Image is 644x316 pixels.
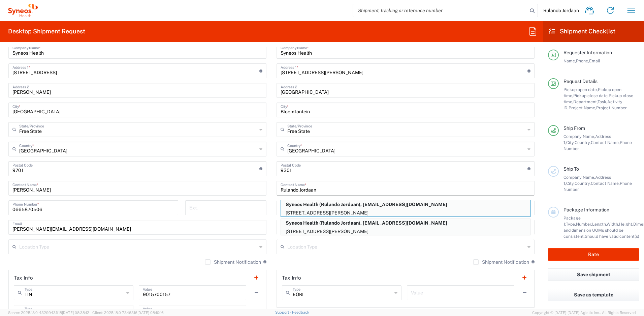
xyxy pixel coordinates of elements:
[275,310,292,314] a: Support
[563,216,581,227] span: Package 1:
[566,181,575,186] span: City,
[549,27,615,35] h2: Shipment Checklist
[563,134,595,139] span: Company Name,
[353,4,527,17] input: Shipment, tracking or reference number
[569,105,596,110] span: Project Name,
[563,79,598,84] span: Request Details
[281,200,530,209] p: Syneos Health (Rulando Jordaan), rulando.jordaan@syneoshealth.com
[62,311,89,315] span: [DATE] 08:38:12
[573,99,598,104] span: Department,
[543,7,579,13] span: Rulando Jordaan
[563,58,576,63] span: Name,
[8,27,85,35] h2: Desktop Shipment Request
[563,50,612,55] span: Requester Information
[137,311,164,315] span: [DATE] 08:10:16
[619,222,633,227] span: Height,
[281,219,530,227] p: Syneos Health (Rulando Jordaan), rulando.jordaan@syneoshealth.com
[591,140,620,145] span: Contact Name,
[607,222,619,227] span: Width,
[563,125,585,131] span: Ship From
[563,207,609,212] span: Package Information
[575,140,591,145] span: Country,
[563,87,598,92] span: Pickup open date,
[8,311,89,315] span: Server: 2025.18.0-4329943ff18
[589,58,600,63] span: Email
[292,310,309,314] a: Feedback
[576,58,589,63] span: Phone,
[281,209,530,217] p: [STREET_ADDRESS][PERSON_NAME]
[575,181,591,186] span: Country,
[596,105,627,110] span: Project Number
[573,93,609,98] span: Pickup close date,
[563,175,595,180] span: Company Name,
[566,222,576,227] span: Type,
[205,259,261,265] label: Shipment Notification
[592,222,607,227] span: Length,
[548,268,639,281] button: Save shipment
[473,259,529,265] label: Shipment Notification
[585,234,639,239] span: Should have valid content(s)
[548,289,639,301] button: Save as template
[548,248,639,261] button: Rate
[576,222,592,227] span: Number,
[282,275,301,281] h2: Tax Info
[566,140,575,145] span: City,
[591,181,620,186] span: Contact Name,
[598,99,607,104] span: Task,
[532,310,636,316] span: Copyright © [DATE]-[DATE] Agistix Inc., All Rights Reserved
[92,311,164,315] span: Client: 2025.18.0-7346316
[281,227,530,236] p: [STREET_ADDRESS][PERSON_NAME]
[563,166,579,172] span: Ship To
[14,275,33,281] h2: Tax Info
